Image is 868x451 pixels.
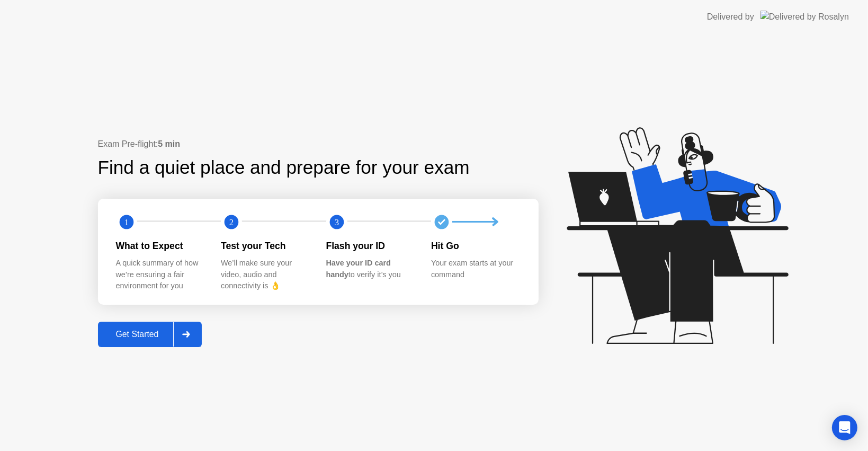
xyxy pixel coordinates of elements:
div: What to Expect [116,239,204,253]
div: Hit Go [431,239,520,253]
text: 3 [334,217,338,227]
text: 1 [124,217,128,227]
div: Open Intercom Messenger [832,415,857,440]
div: to verify it’s you [326,258,415,280]
div: Delivered by [707,11,754,23]
div: Your exam starts at your command [431,258,520,280]
text: 2 [229,217,234,227]
div: Test your Tech [221,239,309,253]
div: Find a quiet place and prepare for your exam [98,154,471,182]
button: Get Started [98,322,202,347]
b: Have your ID card handy [326,259,391,279]
div: Flash your ID [326,239,415,253]
div: Get Started [101,330,174,339]
div: A quick summary of how we’re ensuring a fair environment for you [116,258,204,292]
div: We’ll make sure your video, audio and connectivity is 👌 [221,258,309,292]
div: Exam Pre-flight: [98,138,539,151]
b: 5 min [158,139,180,148]
img: Delivered by Rosalyn [760,11,849,23]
